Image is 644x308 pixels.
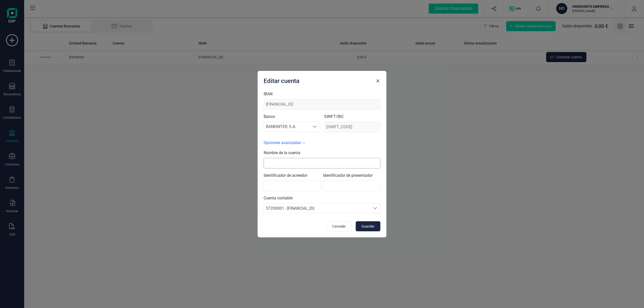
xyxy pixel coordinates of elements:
span: Opciones avanzadas [264,140,301,146]
span: Guardar [361,224,375,229]
span: Nombre de la cuenta [264,150,380,156]
span: BANKINTER, S.A. [264,122,310,132]
label: SWIFT/BIC [324,114,344,120]
span: Cancelar [332,224,346,229]
button: Cancelar [326,221,352,231]
div: Seleccione una cuenta [370,203,380,213]
label: Banco [264,114,275,120]
p: Editar cuenta [264,77,299,85]
button: Guardar [356,221,380,231]
span: 57200001 - [FINANCIAL_ID] [266,206,314,211]
label: Cuenta contable [264,195,293,201]
span: Identificador de presentador [323,172,380,179]
span: Identificador de acreedor [264,172,321,179]
label: IBAN [264,91,272,97]
div: Seleccione al contacto [310,123,320,131]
